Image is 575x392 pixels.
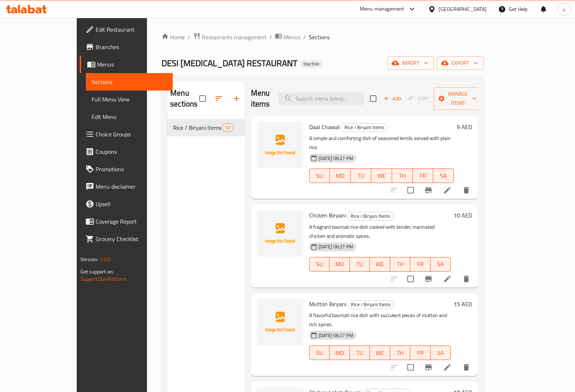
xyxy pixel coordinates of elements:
[161,55,298,71] span: DESI [MEDICAL_DATA] RESTAURANT
[309,134,454,152] p: A simple and comforting dish of seasoned lentils served with plain rice.
[436,171,451,181] span: SA
[167,119,245,136] div: Rice / Biryani Items12
[316,243,356,250] span: [DATE] 06:27 PM
[454,299,472,309] h6: 15 AED
[312,259,327,269] span: SU
[278,92,364,105] input: search
[342,123,387,132] span: Rice / Biryani Items
[390,257,411,272] button: TH
[443,363,452,372] a: Edit menu item
[341,123,387,132] div: Rice / Biryani Items
[353,259,367,269] span: TU
[420,181,437,199] button: Branch-specific-item
[80,213,173,230] a: Coverage Report
[443,186,452,195] a: Edit menu item
[563,5,565,13] span: y
[96,235,167,243] span: Grocery Checklist
[173,123,221,132] div: Rice / Biryani Items
[390,345,411,360] button: TH
[97,60,167,69] span: Menus
[458,359,475,376] button: delete
[437,56,484,70] button: export
[300,60,322,68] div: Inactive
[312,171,327,181] span: SU
[167,116,245,139] nav: Menu sections
[309,33,330,41] span: Sections
[161,33,185,41] a: Home
[80,195,173,213] a: Upsell
[347,212,394,220] div: Rice / Biryani Items
[96,25,167,34] span: Edit Restaurant
[443,59,478,68] span: export
[439,89,476,108] span: Manage items
[309,121,340,132] span: Daal Chawal
[373,348,387,358] span: WE
[413,348,428,358] span: FR
[96,130,167,139] span: Choice Groups
[80,125,173,143] a: Choice Groups
[330,345,350,360] button: MO
[316,332,356,339] span: [DATE] 06:27 PM
[222,124,233,131] span: 12
[80,230,173,248] a: Grocery Checklist
[348,212,393,220] span: Rice / Biryani Items
[80,143,173,160] a: Coupons
[371,168,392,183] button: WE
[458,270,475,288] button: delete
[309,168,330,183] button: SU
[312,348,327,358] span: SU
[457,122,472,132] h6: 9 AED
[316,155,356,162] span: [DATE] 06:27 PM
[353,348,367,358] span: TU
[360,5,404,13] div: Menu-management
[416,171,431,181] span: FR
[381,93,404,104] button: Add
[251,88,270,109] h2: Menu items
[330,257,350,272] button: MO
[431,345,451,360] button: SA
[454,210,472,220] h6: 10 AED
[309,257,330,272] button: SU
[434,348,448,358] span: SA
[420,359,437,376] button: Branch-specific-item
[439,5,487,13] div: [GEOGRAPHIC_DATA]
[393,348,408,358] span: TH
[303,33,306,41] li: /
[410,345,431,360] button: FR
[373,259,387,269] span: WE
[387,56,434,70] button: import
[393,259,408,269] span: TH
[86,91,173,108] a: Full Menu View
[80,56,173,73] a: Menus
[366,91,381,106] span: Select section
[275,32,300,42] a: Menus
[80,21,173,38] a: Edit Restaurant
[413,168,434,183] button: FR
[458,181,475,199] button: delete
[350,345,370,360] button: TU
[381,93,404,104] span: Add item
[300,61,322,67] span: Inactive
[309,299,346,309] span: Mutton Biryani
[403,183,418,198] span: Select to update
[413,259,428,269] span: FR
[269,33,272,41] li: /
[284,33,300,41] span: Menus
[80,160,173,178] a: Promotions
[80,38,173,56] a: Branches
[403,360,418,375] span: Select to update
[80,255,98,264] span: Version:
[92,95,167,104] span: Full Menu View
[370,345,390,360] button: WE
[393,59,428,68] span: import
[86,108,173,125] a: Edit Menu
[333,171,348,181] span: MO
[309,311,451,329] p: A flavorful basmati rice dish with succulent pieces of mutton and rich spices.
[96,200,167,208] span: Upsell
[80,267,114,276] span: Get support on:
[332,259,347,269] span: MO
[370,257,390,272] button: WE
[431,257,451,272] button: SA
[374,171,389,181] span: WE
[395,171,410,181] span: TH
